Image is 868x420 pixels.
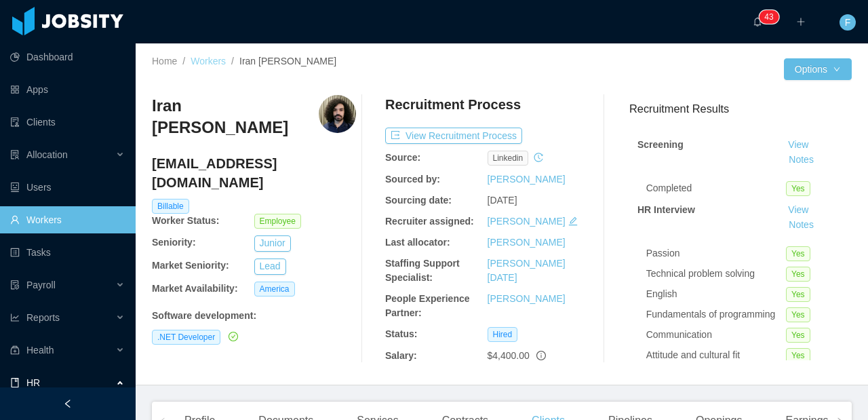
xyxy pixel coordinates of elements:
[786,181,810,196] span: Yes
[10,174,125,201] a: icon: robotUsers
[152,56,177,66] a: Home
[152,330,220,345] span: .NET Developer
[385,174,440,185] b: Sourced by:
[769,10,774,24] p: 3
[786,348,810,363] span: Yes
[10,378,20,387] i: icon: book
[488,195,517,206] span: [DATE]
[152,215,219,226] b: Worker Status:
[534,153,543,162] i: icon: history
[254,282,295,297] span: America
[10,239,125,266] a: icon: profileTasks
[385,237,450,248] b: Last allocator:
[646,328,786,342] div: Communication
[254,235,291,252] button: Junior
[783,152,819,168] button: Notes
[488,327,518,342] span: Hired
[10,43,125,71] a: icon: pie-chartDashboard
[10,150,20,159] i: icon: solution
[536,351,546,360] span: info-circle
[385,328,417,339] b: Status:
[646,348,786,362] div: Attitude and cultural fit
[786,328,810,343] span: Yes
[786,287,810,302] span: Yes
[152,95,319,139] h3: Iran [PERSON_NAME]
[637,204,695,215] strong: HR Interview
[10,109,125,136] a: icon: auditClients
[191,56,226,66] a: Workers
[845,14,851,31] span: F
[646,307,786,322] div: Fundamentals of programming
[759,10,778,24] sup: 43
[488,350,530,361] span: $4,400.00
[26,280,56,290] span: Payroll
[637,139,684,150] strong: Screening
[231,56,234,66] span: /
[152,310,256,321] b: Software development :
[786,307,810,322] span: Yes
[488,237,566,248] a: [PERSON_NAME]
[152,199,189,214] span: Billable
[10,280,20,290] i: icon: file-protect
[764,10,769,24] p: 4
[646,181,786,195] div: Completed
[786,267,810,282] span: Yes
[488,258,566,283] a: [PERSON_NAME][DATE]
[26,149,68,160] span: Allocation
[568,216,578,226] i: icon: edit
[319,95,356,133] img: 9030a343-810a-4285-a630-ee9abc04ab13_664be05321f78-400w.png
[783,217,819,233] button: Notes
[385,130,522,141] a: icon: exportView Recruitment Process
[488,216,566,227] a: [PERSON_NAME]
[229,332,238,341] i: icon: check-circle
[152,237,196,248] b: Seniority:
[786,246,810,261] span: Yes
[10,206,125,233] a: icon: userWorkers
[783,139,813,150] a: View
[10,313,20,322] i: icon: line-chart
[152,283,238,294] b: Market Availability:
[152,260,229,271] b: Market Seniority:
[796,17,806,26] i: icon: plus
[629,100,852,117] h3: Recruitment Results
[488,174,566,185] a: [PERSON_NAME]
[784,58,852,80] button: Optionsicon: down
[646,287,786,301] div: English
[254,259,286,275] button: Lead
[385,258,460,283] b: Staffing Support Specialist:
[646,267,786,281] div: Technical problem solving
[226,331,238,342] a: icon: check-circle
[385,95,521,114] h4: Recruitment Process
[753,17,762,26] i: icon: bell
[385,216,474,227] b: Recruiter assigned:
[254,214,301,229] span: Employee
[385,128,522,144] button: icon: exportView Recruitment Process
[152,154,356,192] h4: [EMAIL_ADDRESS][DOMAIN_NAME]
[26,312,60,323] span: Reports
[385,152,420,163] b: Source:
[488,151,529,166] span: linkedin
[10,345,20,355] i: icon: medicine-box
[239,56,336,66] span: Iran [PERSON_NAME]
[783,204,813,215] a: View
[646,246,786,261] div: Passion
[385,350,417,361] b: Salary:
[488,293,566,304] a: [PERSON_NAME]
[26,345,54,356] span: Health
[385,195,452,206] b: Sourcing date:
[385,293,470,318] b: People Experience Partner:
[26,377,40,388] span: HR
[10,76,125,103] a: icon: appstoreApps
[182,56,185,66] span: /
